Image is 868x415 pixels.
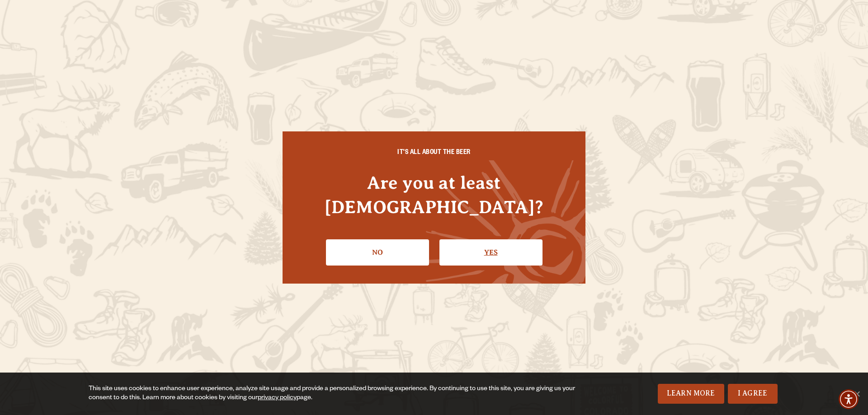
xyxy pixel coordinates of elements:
[326,239,429,266] a: No
[728,384,778,404] a: I Agree
[439,239,542,266] a: Confirm I'm 21 or older
[839,389,859,409] div: Accessibility Menu
[301,149,567,158] h6: IT'S ALL ABOUT THE BEER
[89,385,582,403] div: This site uses cookies to enhance user experience, analyze site usage and provide a personalized ...
[658,384,724,404] a: Learn More
[258,395,297,402] a: privacy policy
[301,171,567,219] h4: Are you at least [DEMOGRAPHIC_DATA]?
